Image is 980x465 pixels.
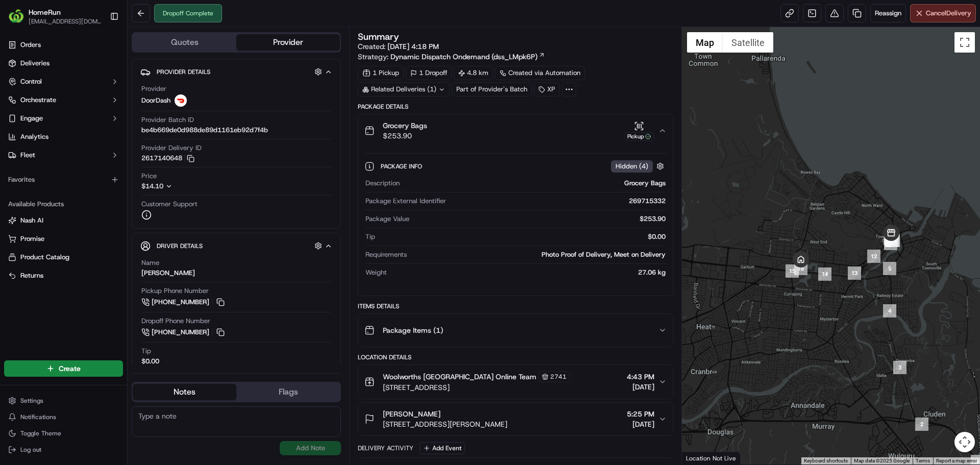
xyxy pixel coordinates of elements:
[20,446,41,454] span: Log out
[358,353,673,361] div: Location Details
[867,250,880,263] div: 12
[627,409,654,419] span: 5:25 PM
[884,237,897,250] div: 6
[883,262,896,275] div: 5
[4,92,123,108] button: Orchestrate
[358,365,672,399] button: Woolworths [GEOGRAPHIC_DATA] Online Team2741[STREET_ADDRESS]4:43 PM[DATE]
[358,52,545,62] div: Strategy:
[4,110,123,127] button: Engage
[141,297,226,308] a: [PHONE_NUMBER]
[883,304,896,317] div: 4
[885,234,898,247] div: 8
[4,443,123,457] button: Log out
[29,7,61,17] button: HomeRun
[358,66,404,80] div: 1 Pickup
[20,132,48,141] span: Analytics
[365,268,387,277] span: Weight
[848,266,861,280] div: 13
[4,394,123,408] button: Settings
[4,410,123,424] button: Notifications
[926,9,971,18] span: Cancel Delivery
[358,82,450,96] div: Related Deliveries (1)
[20,151,35,160] span: Fleet
[140,63,332,80] button: Provider Details
[358,103,673,111] div: Package Details
[358,41,439,52] span: Created:
[910,4,976,22] button: CancelDelivery
[358,32,399,41] h3: Summary
[20,253,69,262] span: Product Catalog
[4,212,123,229] button: Nash AI
[616,162,648,171] span: Hidden ( 4 )
[379,232,665,241] div: $0.00
[550,373,567,381] span: 2741
[20,216,43,225] span: Nash AI
[141,327,226,338] a: [PHONE_NUMBER]
[59,363,81,374] span: Create
[20,59,50,68] span: Deliveries
[141,357,159,366] div: $0.00
[682,452,741,464] div: Location Not Live
[236,34,340,51] button: Provider
[383,409,440,419] span: [PERSON_NAME]
[684,451,718,464] a: Open this area in Google Maps (opens a new window)
[627,419,654,429] span: [DATE]
[383,382,570,393] span: [STREET_ADDRESS]
[383,120,427,131] span: Grocery Bags
[411,250,665,259] div: Photo Proof of Delivery, Meet on Delivery
[4,249,123,265] button: Product Catalog
[404,179,665,188] div: Grocery Bags
[624,121,654,141] button: Pickup
[152,328,209,337] span: [PHONE_NUMBER]
[870,4,906,22] button: Reassign
[20,77,42,86] span: Control
[141,268,195,278] div: [PERSON_NAME]
[133,34,236,51] button: Quotes
[391,268,665,277] div: 27.06 kg
[141,96,170,105] span: DoorDash
[786,264,799,278] div: 15
[141,347,151,356] span: Tip
[454,66,493,80] div: 4.8 km
[4,74,123,90] button: Control
[20,40,41,50] span: Orders
[4,172,123,188] div: Favorites
[893,361,906,374] div: 3
[152,298,209,307] span: [PHONE_NUMBER]
[141,258,159,267] span: Name
[534,82,560,96] div: XP
[141,84,166,93] span: Provider
[20,271,43,280] span: Returns
[495,66,585,80] div: Created via Automation
[4,231,123,247] button: Promise
[141,286,209,296] span: Pickup Phone Number
[29,17,102,26] button: [EMAIL_ADDRESS][DOMAIN_NAME]
[406,66,452,80] div: 1 Dropoff
[954,32,975,53] button: Toggle fullscreen view
[8,216,119,225] a: Nash AI
[133,384,236,400] button: Notes
[365,250,407,259] span: Requirements
[358,444,413,452] div: Delivery Activity
[141,172,157,181] span: Price
[915,418,928,431] div: 2
[141,182,163,190] span: $14.10
[383,419,507,429] span: [STREET_ADDRESS][PERSON_NAME]
[684,451,718,464] img: Google
[381,162,424,170] span: Package Info
[141,115,194,125] span: Provider Batch ID
[141,200,198,209] span: Customer Support
[358,147,672,296] div: Grocery Bags$253.90Pickup
[4,426,123,440] button: Toggle Theme
[358,314,672,347] button: Package Items (1)
[4,55,123,71] a: Deliveries
[383,372,536,382] span: Woolworths [GEOGRAPHIC_DATA] Online Team
[8,234,119,243] a: Promise
[157,68,210,76] span: Provider Details
[936,458,977,463] a: Report a map error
